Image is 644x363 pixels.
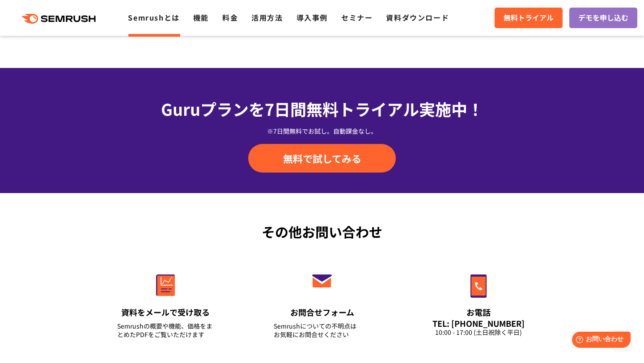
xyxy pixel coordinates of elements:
a: 料金 [222,12,238,23]
a: 資料をメールで受け取る Semrushの概要や機能、価格をまとめたPDFをご覧いただけます [98,255,233,350]
span: 無料で試してみる [283,152,361,165]
div: Semrushの概要や機能、価格をまとめたPDFをご覧いただけます [117,322,214,339]
div: お電話 [430,307,527,318]
a: 無料トライアル [495,8,563,28]
iframe: Help widget launcher [564,328,634,353]
div: TEL: [PHONE_NUMBER] [430,318,527,328]
div: Semrushについての不明点は お気軽にお問合せください [274,322,370,339]
span: 無料トライアル [504,12,554,24]
div: その他お問い合わせ [87,222,557,242]
a: 導入事例 [297,12,328,23]
a: Semrushとは [128,12,179,23]
span: 無料トライアル実施中！ [306,97,483,120]
a: 資料ダウンロード [386,12,449,23]
a: セミナー [341,12,373,23]
div: Guruプランを7日間 [87,97,557,121]
span: デモを申し込む [578,12,628,24]
div: 10:00 - 17:00 (土日祝除く平日) [430,328,527,337]
div: ※7日間無料でお試し。自動課金なし。 [87,127,557,135]
a: デモを申し込む [569,8,637,28]
div: 資料をメールで受け取る [117,307,214,318]
a: 活用方法 [251,12,283,23]
a: お問合せフォーム Semrushについての不明点はお気軽にお問合せください [255,255,389,350]
a: 無料で試してみる [248,144,396,173]
a: 機能 [193,12,209,23]
div: お問合せフォーム [274,307,370,318]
